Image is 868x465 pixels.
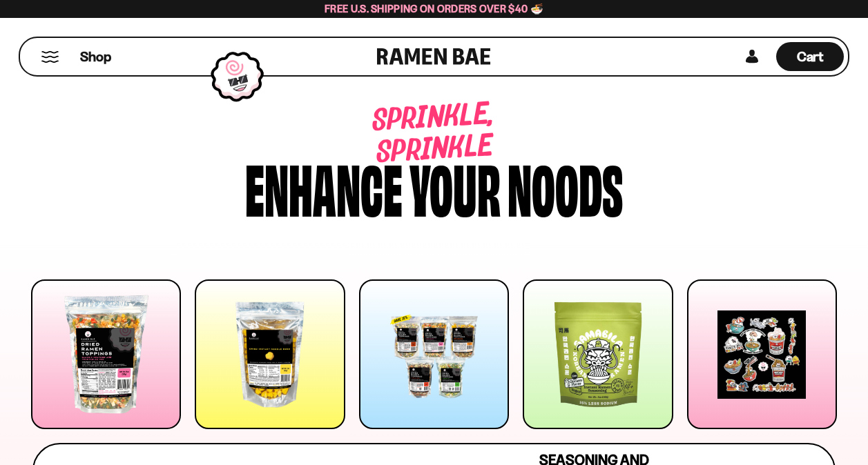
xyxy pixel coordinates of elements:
div: noods [508,154,623,219]
span: Shop [80,48,111,66]
span: Cart [797,48,824,65]
a: Shop [80,42,111,71]
button: Mobile Menu Trigger [41,51,59,63]
div: your [409,154,501,219]
div: Enhance [245,154,403,219]
div: Cart [776,38,844,75]
span: Free U.S. Shipping on Orders over $40 🍜 [325,2,543,15]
